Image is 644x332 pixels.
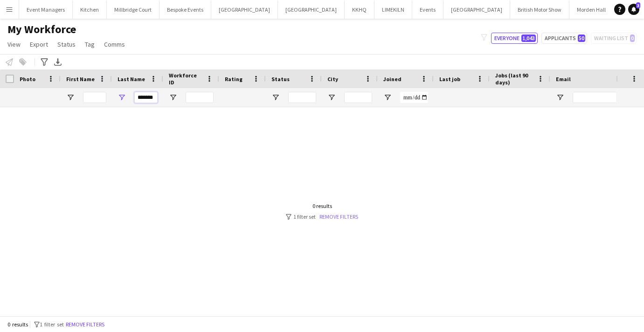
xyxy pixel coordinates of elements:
input: Status Filter Input [288,92,316,103]
span: 3 [636,2,640,8]
span: Rating [225,76,242,83]
span: 50 [578,35,585,42]
span: Email [556,76,571,83]
span: Comms [104,40,125,48]
span: Joined [383,76,402,83]
a: View [4,38,24,50]
button: Event Managers [19,0,73,19]
span: Last job [439,76,460,83]
button: Open Filter Menu [556,93,564,102]
button: Morden Hall [569,0,614,19]
button: Everyone1,043 [491,33,538,44]
span: My Workforce [7,22,76,36]
span: Status [57,40,76,48]
button: Remove filters [64,319,106,330]
button: Open Filter Menu [327,93,336,102]
button: [GEOGRAPHIC_DATA] [278,0,345,19]
div: 1 filter set [286,213,358,220]
button: [GEOGRAPHIC_DATA] [211,0,278,19]
button: Open Filter Menu [383,93,392,102]
input: First Name Filter Input [83,92,106,103]
button: Bespoke Events [159,0,211,19]
input: Workforce ID Filter Input [186,92,214,103]
a: 3 [628,4,639,15]
span: Export [30,40,48,48]
a: Tag [81,38,98,50]
span: Tag [85,40,95,48]
button: [GEOGRAPHIC_DATA] [443,0,510,19]
span: 1 filter set [40,321,64,328]
button: LIMEKILN [374,0,412,19]
button: British Motor Show [510,0,569,19]
input: Column with Header Selection [6,75,14,83]
a: Status [54,38,79,50]
input: Last Name Filter Input [134,92,158,103]
span: City [327,76,338,83]
button: Applicants50 [541,33,587,44]
span: First Name [66,76,95,83]
button: Open Filter Menu [118,93,126,102]
button: Open Filter Menu [169,93,177,102]
div: 0 results [286,202,358,209]
button: KKHQ [345,0,374,19]
span: View [7,40,21,48]
button: Kitchen [73,0,107,19]
input: City Filter Input [344,92,372,103]
app-action-btn: Export XLSX [52,56,63,68]
button: Open Filter Menu [271,93,280,102]
a: Comms [100,38,129,50]
button: Millbridge Court [107,0,159,19]
button: Open Filter Menu [66,93,75,102]
app-action-btn: Advanced filters [39,56,50,68]
a: Export [26,38,52,50]
span: Last Name [118,76,145,83]
span: Workforce ID [169,72,202,86]
span: Jobs (last 90 days) [495,72,533,86]
button: Events [412,0,443,19]
a: Remove filters [319,213,358,220]
span: Photo [20,76,35,83]
span: Status [271,76,290,83]
input: Joined Filter Input [400,92,428,103]
span: 1,043 [521,35,536,42]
